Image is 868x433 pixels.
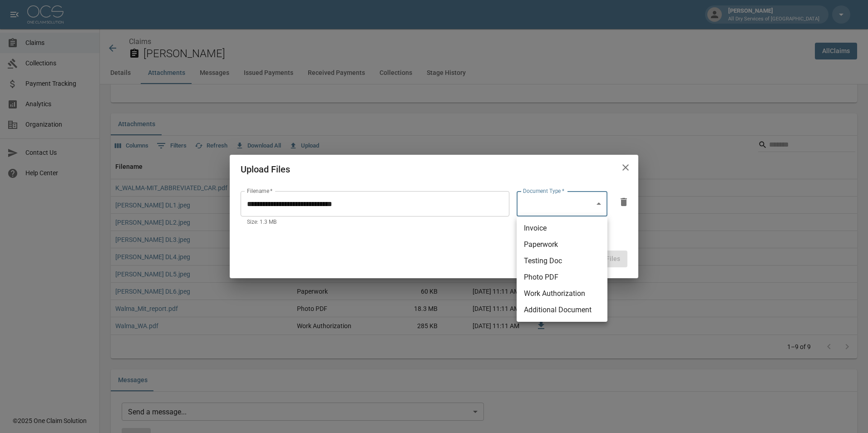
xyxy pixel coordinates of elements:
li: Work Authorization [517,285,607,302]
li: Invoice [517,220,607,236]
li: Testing Doc [517,253,607,269]
li: Paperwork [517,236,607,253]
li: Photo PDF [517,269,607,285]
li: Additional Document [517,302,607,318]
